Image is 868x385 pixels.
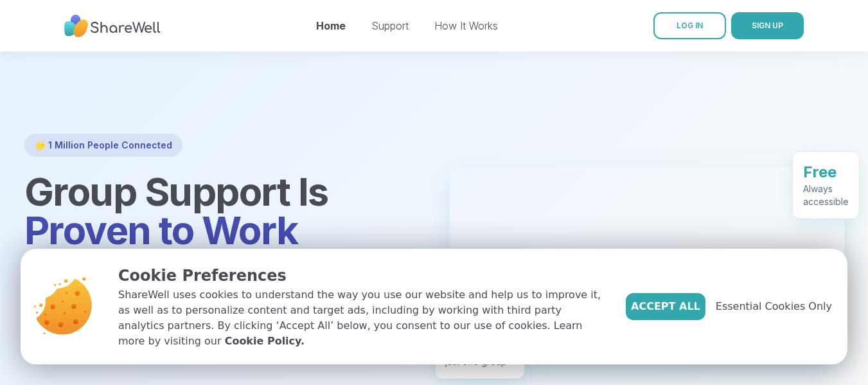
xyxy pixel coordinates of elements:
[626,293,705,320] button: Accept All
[803,183,849,208] div: Always accessible
[316,19,346,32] a: Home
[24,134,182,157] div: 🌟 1 Million People Connected
[24,172,419,249] h1: Group Support Is
[445,343,514,368] div: Feel better after just one group
[64,8,161,44] img: ShareWell Nav Logo
[716,299,832,314] span: Essential Cookies Only
[24,207,298,253] span: Proven to Work
[731,12,804,39] button: SIGN UP
[653,12,726,39] a: LOG IN
[371,19,409,32] a: Support
[118,287,605,349] p: ShareWell uses cookies to understand the way you use our website and help us to improve it, as we...
[118,264,605,287] p: Cookie Preferences
[631,299,700,314] span: Accept All
[434,19,498,32] a: How It Works
[225,334,305,349] a: Cookie Policy.
[752,21,783,30] span: SIGN UP
[677,21,703,30] span: LOG IN
[803,162,849,183] div: Free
